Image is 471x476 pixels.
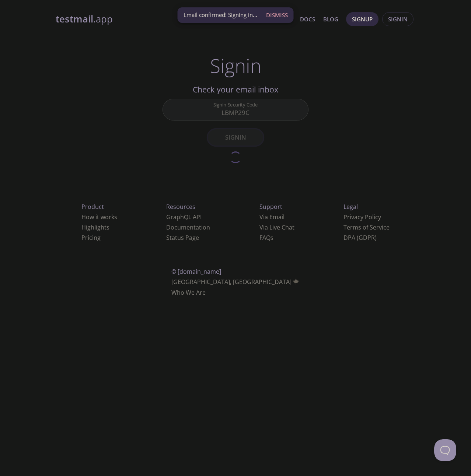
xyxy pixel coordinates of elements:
a: Documentation [166,223,210,231]
a: Via Email [259,213,285,221]
button: Dismiss [263,8,291,22]
a: Via Live Chat [259,223,294,231]
h2: Check your email inbox [163,83,308,96]
a: testmail.app [56,13,229,25]
a: How it works [81,213,117,221]
a: Status Page [166,234,199,242]
span: [GEOGRAPHIC_DATA], [GEOGRAPHIC_DATA] [171,278,300,286]
strong: testmail [56,13,93,25]
a: Privacy Policy [343,213,381,221]
iframe: Help Scout Beacon - Open [434,439,456,461]
button: Signin [382,12,414,26]
a: Docs [300,14,315,24]
a: Who We Are [171,288,206,297]
span: Product [81,203,104,211]
a: Blog [323,14,338,24]
a: Highlights [81,223,109,231]
a: FAQ [259,234,273,242]
a: Terms of Service [343,223,390,231]
span: © [DOMAIN_NAME] [171,267,221,276]
a: DPA (GDPR) [343,234,377,242]
h1: Signin [210,55,261,77]
span: Signup [352,14,373,24]
span: Email confirmed! Signing in... [184,11,257,19]
span: Dismiss [266,10,288,20]
span: Signin [388,14,408,24]
span: Resources [166,203,195,211]
button: Signup [346,12,378,26]
a: Pricing [81,234,101,242]
span: Legal [343,203,358,211]
span: Support [259,203,282,211]
a: GraphQL API [166,213,202,221]
span: s [271,234,273,242]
